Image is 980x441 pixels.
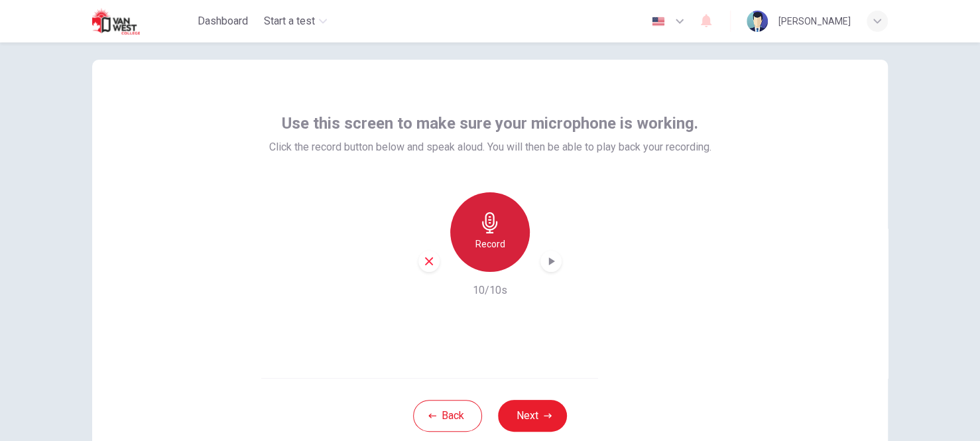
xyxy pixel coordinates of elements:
[498,400,567,432] button: Next
[413,400,482,432] button: Back
[450,192,530,272] button: Record
[92,8,192,34] a: Van West logo
[747,11,768,32] img: Profile picture
[269,139,711,155] span: Click the record button below and speak aloud. You will then be able to play back your recording.
[92,8,162,34] img: Van West logo
[264,13,315,29] span: Start a test
[192,9,253,33] button: Dashboard
[259,9,332,33] button: Start a test
[282,113,698,134] span: Use this screen to make sure your microphone is working.
[473,283,507,298] h6: 10/10s
[475,236,505,252] h6: Record
[198,13,248,29] span: Dashboard
[778,13,851,29] div: [PERSON_NAME]
[650,17,666,27] img: en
